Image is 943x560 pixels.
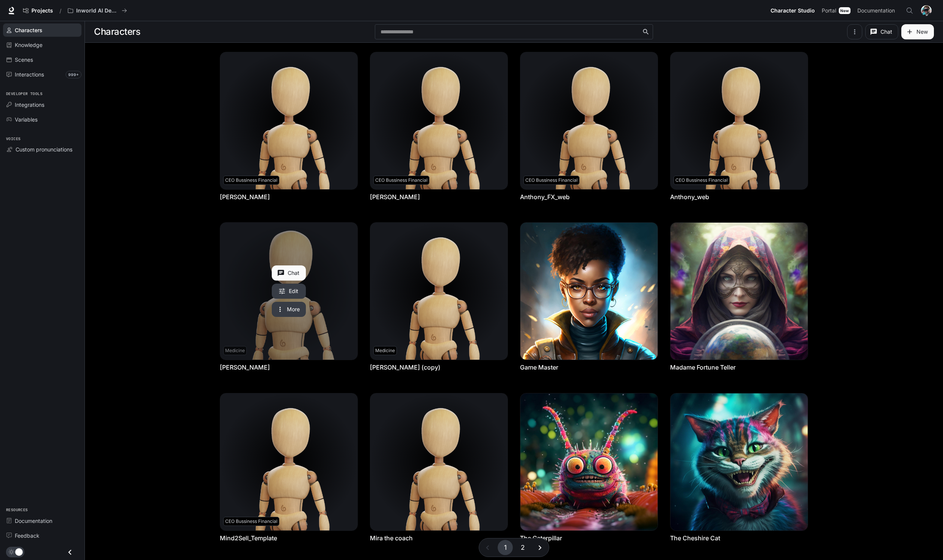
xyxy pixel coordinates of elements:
span: Dark mode toggle [15,548,23,556]
button: Go to page 2 [515,540,530,555]
a: Scenes [3,53,81,66]
span: Documentation [15,517,52,525]
a: Integrations [3,98,81,111]
a: Custom pronunciations [3,143,81,156]
img: The Cheshire Cat [670,393,808,530]
a: Interactions [3,68,81,81]
img: Mind2Sell_Template [220,393,357,530]
button: User avatar [919,3,934,18]
a: PortalNew [819,3,854,18]
a: [PERSON_NAME] [370,193,420,201]
a: Documentation [854,3,901,18]
button: Go to next page [533,540,548,555]
a: Knowledge [3,38,81,51]
button: page 1 [498,540,513,555]
span: Integrations [15,101,44,109]
img: Anthony_web [670,52,808,189]
a: Anthony_web [670,193,709,201]
a: Madame Fortune Teller [670,363,736,371]
img: Game Master [520,223,658,360]
a: Variables [3,113,81,126]
a: Documentation [3,514,81,527]
span: Custom pronunciations [16,145,72,153]
button: Chat with Dr. Ioan Marinescu [272,265,306,281]
button: Close drawer [61,544,78,560]
a: The Caterpillar [520,534,562,542]
img: Dr. Ioan Marinescu (copy) [370,223,508,360]
span: Variables [15,115,38,123]
a: Character Studio [768,3,818,18]
div: / [56,7,64,15]
a: Go to projects [20,3,56,18]
button: Chat [865,24,898,39]
nav: pagination navigation [479,538,549,557]
span: Feedback [15,532,39,540]
span: Projects [31,8,53,14]
a: The Cheshire Cat [670,534,720,542]
img: Anthony [370,52,508,189]
span: Characters [15,26,42,34]
img: Mira the coach [370,393,508,530]
span: Knowledge [15,41,42,49]
button: New [901,24,934,39]
a: Anthony_FX_web [520,193,570,201]
a: [PERSON_NAME] [220,193,270,201]
div: New [839,7,851,14]
span: Character Studio [771,6,815,16]
button: Open Command Menu [902,3,917,18]
button: More actions [272,302,306,317]
span: Portal [822,6,836,16]
span: 999+ [66,71,81,78]
a: Characters [3,23,81,37]
span: Interactions [15,70,44,78]
img: Madame Fortune Teller [670,223,808,360]
img: Anthony_FX_web [520,52,658,189]
a: Edit Dr. Ioan Marinescu [272,284,306,299]
img: Andrew [220,52,357,189]
span: Scenes [15,56,33,64]
a: Mind2Sell_Template [220,534,277,542]
p: Inworld AI Demos [76,8,119,14]
a: [PERSON_NAME] (copy) [370,363,440,371]
a: Game Master [520,363,558,371]
h1: Characters [94,24,140,39]
a: Feedback [3,529,81,542]
span: Documentation [857,6,895,16]
img: The Caterpillar [520,393,658,530]
a: [PERSON_NAME] [220,363,270,371]
img: User avatar [921,5,932,16]
a: Mira the coach [370,534,413,542]
a: Dr. Ioan Marinescu [220,223,357,360]
button: All workspaces [64,3,130,18]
